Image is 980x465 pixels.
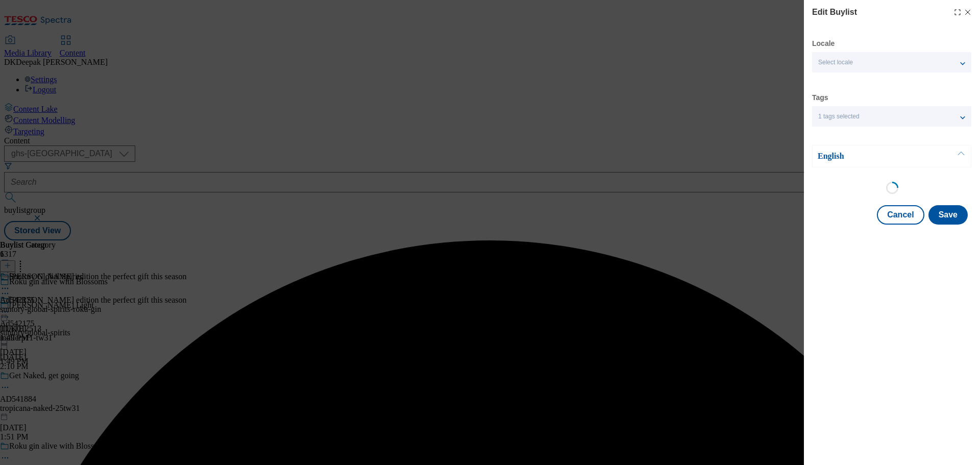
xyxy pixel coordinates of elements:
span: Select locale [818,59,853,66]
button: 1 tags selected [812,106,971,127]
button: Select locale [812,52,971,72]
label: Locale [812,41,835,46]
button: Save [928,205,968,225]
label: Tags [812,95,828,101]
p: English [818,151,925,161]
h4: Edit Buylist [812,6,857,18]
button: Cancel [877,205,924,225]
span: 1 tags selected [818,113,860,120]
